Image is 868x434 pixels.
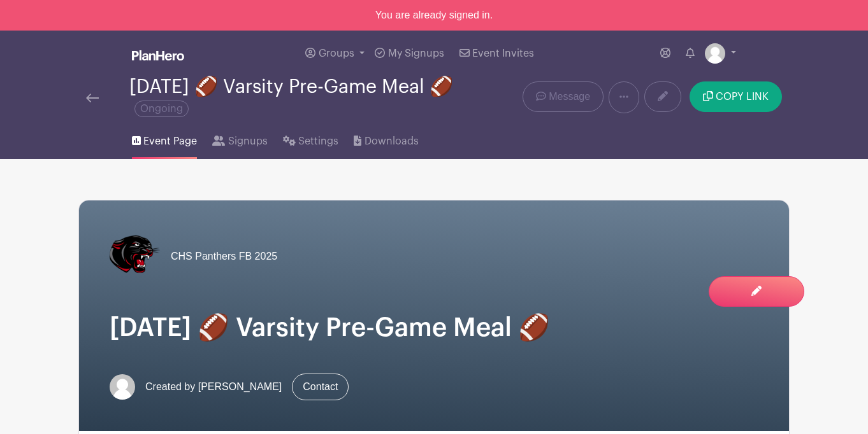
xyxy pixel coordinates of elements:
h1: [DATE] 🏈 Varsity Pre-Game Meal 🏈 [110,312,758,343]
a: Event Invites [454,31,539,76]
span: Settings [298,134,338,149]
span: Signups [228,134,268,149]
button: COPY LINK [690,81,782,112]
a: Message [523,81,604,112]
a: My Signups [370,31,449,76]
img: default-ce2991bfa6775e67f084385cd625a349d9dcbb7a52a09fb2fda1e96e2d18dcdb.png [110,374,135,400]
span: COPY LINK [716,92,769,102]
a: Settings [283,118,338,159]
a: Groups [300,31,370,76]
img: PantherBlankBackground.png [110,231,161,282]
div: [DATE] 🏈 Varsity Pre-Game Meal 🏈 [129,76,475,118]
span: My Signups [388,48,444,59]
img: logo_white-6c42ec7e38ccf1d336a20a19083b03d10ae64f83f12c07503d8b9e83406b4c7d.svg [132,50,184,60]
span: Event Page [143,134,197,149]
a: Contact [292,374,349,400]
a: Event Page [132,118,197,159]
span: Ongoing [134,101,189,117]
span: Message [549,89,590,104]
span: Event Invites [472,48,534,59]
img: default-ce2991bfa6775e67f084385cd625a349d9dcbb7a52a09fb2fda1e96e2d18dcdb.png [705,43,725,64]
img: back-arrow-29a5d9b10d5bd6ae65dc969a981735edf675c4d7a1fe02e03b50dbd4ba3cdb55.svg [86,94,99,102]
span: Groups [319,48,354,59]
span: Downloads [365,134,419,149]
span: Created by [PERSON_NAME] [145,379,282,395]
a: Signups [212,118,267,159]
span: CHS Panthers FB 2025 [171,249,277,264]
a: Downloads [354,118,418,159]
